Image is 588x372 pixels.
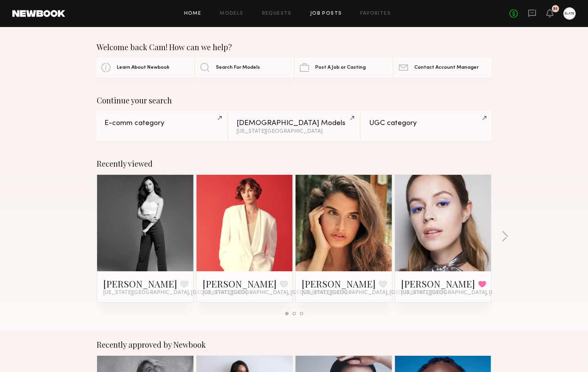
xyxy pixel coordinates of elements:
a: [PERSON_NAME] [103,277,177,290]
a: Job Posts [310,11,342,16]
span: [US_STATE][GEOGRAPHIC_DATA], [GEOGRAPHIC_DATA] [103,290,247,296]
span: Search For Models [216,65,260,70]
span: Post A Job or Casting [315,65,366,70]
span: Contact Account Manager [414,65,479,70]
a: Post A Job or Casting [295,58,392,77]
a: Favorites [360,11,391,16]
span: [US_STATE][GEOGRAPHIC_DATA], [GEOGRAPHIC_DATA] [302,290,446,296]
div: UGC category [369,120,484,127]
a: E-comm category [97,111,227,140]
a: [PERSON_NAME] [401,277,475,290]
a: UGC category [361,111,491,140]
span: [US_STATE][GEOGRAPHIC_DATA], [GEOGRAPHIC_DATA] [203,290,347,296]
a: Requests [262,11,292,16]
div: Recently approved by Newbook [97,340,491,349]
div: 51 [553,7,558,11]
a: Models [220,11,243,16]
div: [US_STATE][GEOGRAPHIC_DATA] [237,129,351,134]
a: [DEMOGRAPHIC_DATA] Models[US_STATE][GEOGRAPHIC_DATA] [229,111,359,140]
span: [US_STATE][GEOGRAPHIC_DATA], [GEOGRAPHIC_DATA] [401,290,545,296]
div: Recently viewed [97,159,491,168]
div: Welcome back Cam! How can we help? [97,42,491,52]
div: E-comm category [104,120,219,127]
div: Continue your search [97,96,491,105]
a: [PERSON_NAME] [302,277,376,290]
div: [DEMOGRAPHIC_DATA] Models [237,120,351,127]
a: Contact Account Manager [394,58,491,77]
a: Learn About Newbook [97,58,194,77]
a: Home [184,11,202,16]
a: Search For Models [196,58,293,77]
span: Learn About Newbook [117,65,170,70]
a: [PERSON_NAME] [203,277,277,290]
